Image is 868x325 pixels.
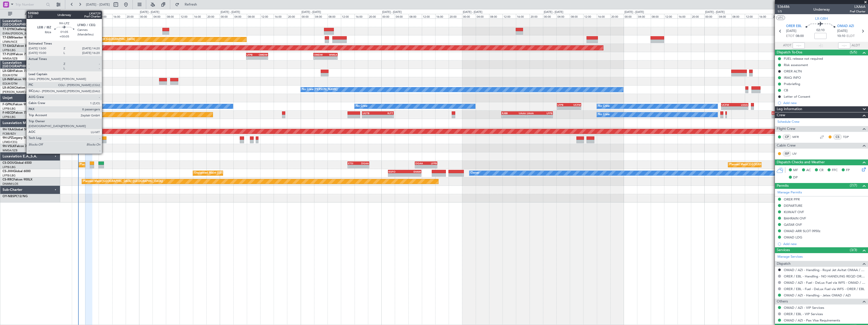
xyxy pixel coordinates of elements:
div: 00:00 [58,14,72,18]
span: T7-DYN [3,28,14,31]
span: LX-GBH [815,16,828,21]
div: QATAR OVF [784,222,802,227]
span: CS-DOU [3,161,14,165]
div: - [527,115,539,118]
a: MFR [792,135,804,139]
a: ORER / EBL - Handling - NO HANDLING REQD ORER/EBL [784,274,865,278]
span: [DATE] - [DATE] [86,2,110,7]
div: EGGW [772,112,787,115]
span: [DATE] [786,29,796,34]
div: BAHRAIN OVF [784,216,806,220]
div: 00:00 [139,14,153,18]
div: [DATE] - [DATE] [544,10,563,14]
a: ORER / EBL - Fuel - DeLux Fuel via WFS - ORER / EBL [784,287,865,291]
a: LX-GBHFalcon 7X [3,70,28,73]
a: LFPB/LBG [3,165,16,169]
div: 04:00 [395,14,408,18]
div: - [735,107,748,110]
span: LXA6A [850,4,865,9]
span: Dispatch To-Dos [777,50,802,55]
div: Add new [783,101,865,105]
div: No Crew [598,111,610,118]
div: 16:00 [193,14,206,18]
span: F-GPNJ [3,103,13,106]
div: DEPARTURE [784,204,802,208]
a: CS-JHHGlobal 6000 [3,170,31,173]
div: KUWAIT OVF [784,210,804,214]
div: ORER PPR [784,197,800,201]
div: Letter of Consent [784,94,810,99]
div: [DATE] - [DATE] [624,10,644,14]
div: WMSA [325,53,337,56]
a: LX-INBFalcon 900EX EASy II [3,78,42,81]
div: 12:00 [583,14,597,18]
span: OMAD AZI [837,24,854,29]
div: No Crew [356,103,367,110]
div: 00:00 [704,14,718,18]
div: 16:00 [758,14,772,18]
div: 00:00 [624,14,637,18]
span: T7-EMI [3,36,12,39]
span: ALDT [852,43,860,48]
div: UAAA [514,112,526,115]
div: [DATE] - [DATE] [301,10,321,14]
div: LFPB [426,162,437,165]
div: 08:00 [247,14,260,18]
span: [DATE] [837,29,848,34]
div: - [247,56,257,59]
div: - [378,115,393,118]
div: No Crew [598,103,610,110]
a: LFPB/LBG [3,107,16,111]
a: Schedule Crew [777,119,799,125]
div: 04:00 [314,14,328,18]
span: 1/5 [777,9,790,14]
div: [DATE] - [DATE] [221,10,240,14]
a: WMSA/SZB [3,57,17,60]
div: KSFO [388,170,405,173]
a: CS-RRCFalcon 900LX [3,178,32,181]
a: EDLW/DTM [3,73,17,77]
div: 08:00 [328,14,341,18]
span: 02:10 [816,28,824,33]
button: UTC [776,15,785,20]
span: FFC [832,168,838,173]
a: F-HECDFalcon 7X [3,111,28,114]
span: 08:00 [796,34,804,39]
a: [PERSON_NAME]/QSA [3,90,32,94]
div: 20:00 [691,14,704,18]
div: 04:00 [556,14,570,18]
a: LFPB/LBG [3,48,16,52]
a: 9H-YAAGlobal 5000 [3,128,31,131]
div: Prebriefing [784,82,800,86]
div: Risk assessment [784,63,808,67]
div: Planned Maint [GEOGRAPHIC_DATA] ([GEOGRAPHIC_DATA]) [83,178,163,185]
div: [DATE] - [DATE] [705,10,725,14]
span: 536486 [777,4,790,9]
span: ELDT [847,34,855,39]
div: DGAA [415,162,426,165]
div: OMAD LDG [784,235,802,239]
span: 9H-LPZ [3,136,13,139]
a: OMAD / AZI - VIP Services [784,306,824,310]
div: OMDW [257,53,267,56]
div: 16:00 [435,14,449,18]
div: - [257,56,267,59]
span: Refresh [180,3,202,6]
div: - [426,165,437,168]
span: DP [793,175,798,180]
input: Trip Number [15,1,45,8]
div: 04:00 [476,14,489,18]
div: 00:00 [462,14,475,18]
div: 08:00 [408,14,422,18]
div: 16:00 [678,14,691,18]
div: 20:00 [772,14,785,18]
span: All Aircraft [13,12,53,16]
div: - [362,115,378,118]
div: 12:00 [745,14,758,18]
div: 12:00 [180,14,193,18]
div: 20:00 [126,14,139,18]
span: Flight Crew [777,126,795,132]
a: OMAD / AZI - Pax Visa Requirements [784,318,840,322]
div: CP [783,134,791,140]
span: ORER EBL [786,24,802,29]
